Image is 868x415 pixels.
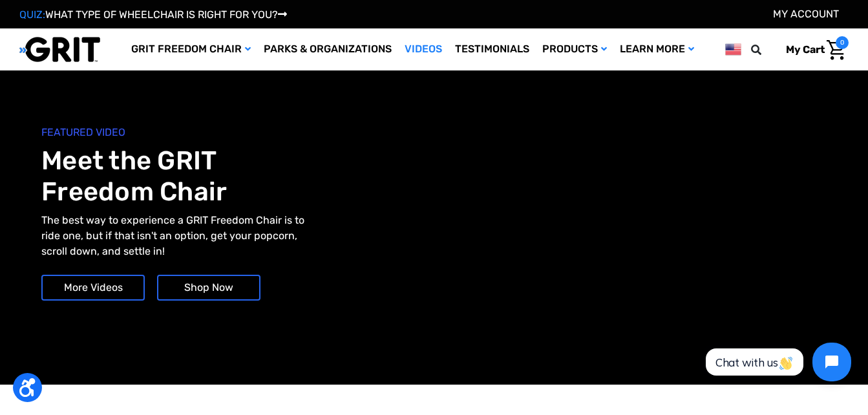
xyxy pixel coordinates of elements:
[41,213,316,259] p: The best way to experience a GRIT Freedom Chair is to ride one, but if that isn't an option, get ...
[827,40,845,60] img: Cart
[757,36,776,63] input: Search
[398,28,449,70] a: Videos
[613,28,701,70] a: Learn More
[257,28,398,70] a: Parks & Organizations
[125,28,257,70] a: GRIT Freedom Chair
[725,41,741,58] img: us.png
[836,36,849,49] span: 0
[776,36,849,63] a: Cart with 0 items
[19,36,100,63] img: GRIT All-Terrain Wheelchair and Mobility Equipment
[441,112,820,339] iframe: YouTube video player
[19,8,45,21] span: QUIZ:
[449,28,536,70] a: Testimonials
[786,43,825,56] span: My Cart
[773,8,839,20] a: Account
[692,332,862,392] iframe: Tidio Chat
[157,275,260,301] a: Shop Now
[41,275,145,301] a: More Videos
[19,8,287,21] a: QUIZ:WHAT TYPE OF WHEELCHAIR IS RIGHT FOR YOU?
[41,125,434,140] span: FEATURED VIDEO
[536,28,613,70] a: Products
[41,145,434,207] h1: Meet the GRIT Freedom Chair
